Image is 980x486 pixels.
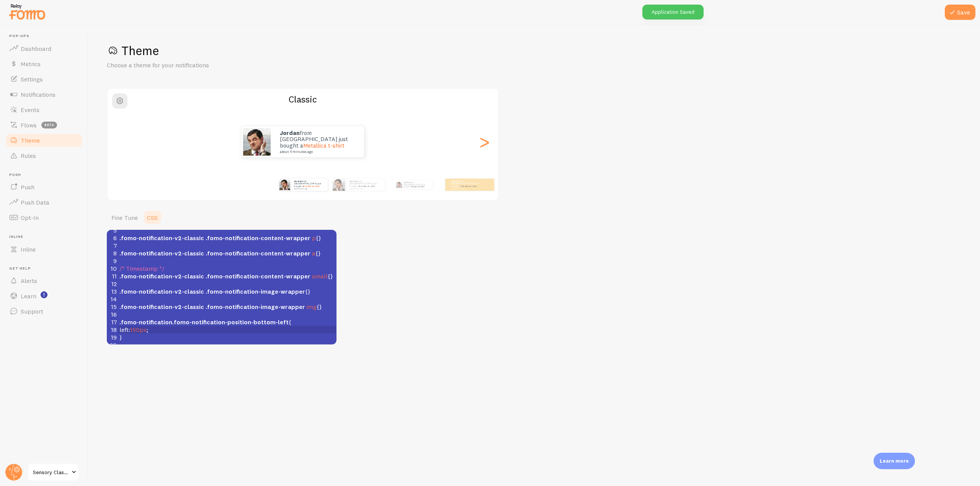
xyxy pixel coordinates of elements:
span: Alerts [21,277,37,284]
span: .fomo-notification-content-wrapper [206,272,310,280]
div: Learn more [874,453,915,469]
p: Learn more [880,457,909,465]
a: Alerts [5,273,83,288]
a: Notifications [5,87,83,102]
a: Learn [5,288,83,304]
span: .fomo-notification-image-wrapper [206,288,305,295]
small: about 4 minutes ago [350,188,381,189]
a: Events [5,102,83,117]
a: Inline [5,242,83,257]
strong: jordan [350,180,358,183]
p: Choose a theme for your notifications [107,61,291,70]
small: about 4 minutes ago [294,188,324,189]
span: p [312,234,316,242]
p: from [GEOGRAPHIC_DATA] just bought a [350,180,382,189]
span: Push Data [21,198,49,206]
span: .fomo-notification-image-wrapper [206,303,305,310]
div: 14 [107,295,118,303]
div: 20 [107,341,118,349]
span: .fomo-notification-v2-classic [119,272,204,280]
div: 10 [107,265,118,272]
a: Flows beta [5,117,83,133]
span: {} [119,303,322,310]
a: Opt-In [5,210,83,225]
span: Rules [21,152,36,159]
span: Support [21,307,43,315]
a: Settings [5,72,83,87]
div: 6 [107,234,118,242]
span: {} [119,249,321,257]
span: Notifications [21,91,56,98]
div: 15 [107,303,118,310]
span: .fomo-notification-v2-classic [119,303,204,310]
a: Metallica t-shirt [303,142,345,149]
a: Push [5,179,83,195]
strong: jordan [280,129,300,137]
span: .fomo-notification-content-wrapper [206,234,310,242]
span: /* Timestamp */ [119,265,164,272]
strong: jordan [403,181,410,184]
div: Next slide [480,114,489,169]
span: .fomo-notification-v2-classic [119,288,204,295]
span: } [119,333,122,341]
small: about 4 minutes ago [280,150,354,154]
div: 12 [107,280,118,288]
a: Theme [5,133,83,148]
img: fomo-relay-logo-orange.svg [8,2,46,21]
a: Push Data [5,195,83,210]
p: from [GEOGRAPHIC_DATA] just bought a [294,180,325,189]
div: Application Saved [642,5,704,20]
span: Push [9,172,83,177]
span: {} [119,234,321,242]
span: Settings [21,75,43,83]
span: .fomo-notification.fomo-notification-position-bottom-left [119,318,289,326]
a: Support [5,304,83,319]
p: from [GEOGRAPHIC_DATA] just bought a [403,180,429,189]
a: Metallica t-shirt [359,185,375,188]
div: 19 [107,333,118,341]
img: Fomo [243,128,271,156]
span: Theme [21,137,40,144]
span: a [312,249,315,257]
span: : ; [119,326,148,333]
span: Flows [21,121,37,129]
div: 8 [107,249,118,257]
a: Metrics [5,56,83,72]
h2: Classic [108,93,498,105]
span: img [307,303,317,310]
span: small [312,272,328,280]
svg: <p>Watch New Feature Tutorials!</p> [41,291,47,298]
div: 13 [107,288,118,295]
span: 150px [130,326,147,333]
a: Metallica t-shirt [461,185,477,188]
strong: jordan [294,180,302,183]
span: Opt-In [21,214,39,221]
small: about 4 minutes ago [451,188,481,189]
span: Get Help [9,266,83,271]
h1: Theme [107,43,962,59]
span: beta [41,122,57,128]
div: 17 [107,318,118,326]
span: left [119,326,129,333]
div: 11 [107,272,118,280]
span: Events [21,106,39,114]
span: Dashboard [21,45,51,52]
a: Metallica t-shirt [411,185,424,188]
a: CSS [142,210,162,225]
span: Push [21,183,34,191]
span: .fomo-notification-v2-classic [119,249,204,257]
p: from [GEOGRAPHIC_DATA] just bought a [280,130,356,154]
img: Fomo [279,179,290,190]
span: Inline [21,245,36,253]
a: Fine Tune [107,210,142,225]
a: Metallica t-shirt [303,185,320,188]
div: 7 [107,242,118,249]
span: { [119,318,291,326]
div: 18 [107,326,118,333]
span: .fomo-notification-v2-classic [119,234,204,242]
p: from [GEOGRAPHIC_DATA] just bought a [451,180,482,189]
span: Pop-ups [9,34,83,39]
a: Rules [5,148,83,163]
span: Learn [21,292,36,300]
a: Sensory Classroom [28,463,79,481]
